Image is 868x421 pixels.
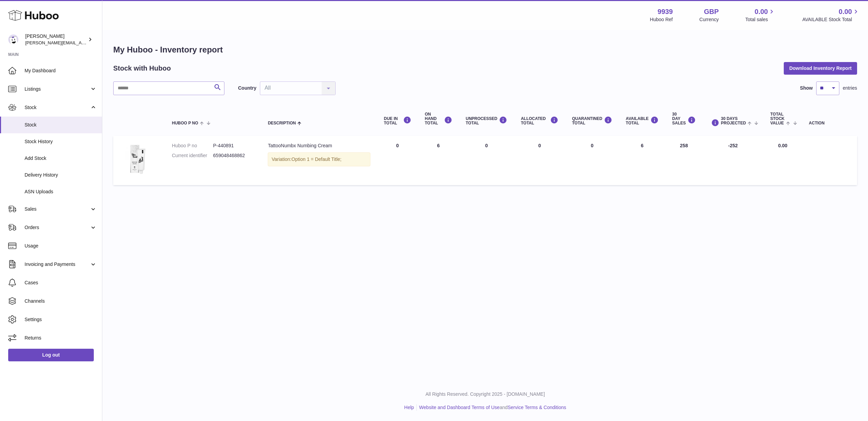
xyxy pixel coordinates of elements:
[802,7,860,23] a: 0.00 AVAILABLE Stock Total
[292,156,342,162] span: Option 1 = Default Title;
[172,152,213,159] dt: Current identifier
[377,136,418,185] td: 0
[809,121,850,125] div: Action
[419,405,500,410] a: Website and Dashboard Terms of Use
[843,85,857,91] span: entries
[25,122,97,128] span: Stock
[418,136,459,185] td: 6
[25,104,90,111] span: Stock
[113,64,171,73] h2: Stock with Huboo
[721,117,746,125] span: 30 DAYS PROJECTED
[25,189,97,195] span: ASN Uploads
[25,86,90,92] span: Listings
[25,261,90,268] span: Invoicing and Payments
[770,112,784,126] span: Total stock value
[25,316,97,323] span: Settings
[591,143,593,148] span: 0
[619,136,665,185] td: 6
[172,142,213,149] dt: Huboo P no
[25,172,97,178] span: Delivery History
[745,16,776,23] span: Total sales
[755,7,768,16] span: 0.00
[108,391,863,397] p: All Rights Reserved. Copyright 2025 - [DOMAIN_NAME]
[25,298,97,304] span: Channels
[172,121,198,125] span: Huboo P no
[213,152,254,159] dd: 659048468862
[268,142,370,149] div: TattooNumbx Numbing Cream
[672,112,696,126] div: 30 DAY SALES
[25,243,97,249] span: Usage
[404,405,414,410] a: Help
[802,16,860,23] span: AVAILABLE Stock Total
[417,404,566,411] li: and
[572,116,612,125] div: QUARANTINED Total
[25,155,97,162] span: Add Stock
[466,116,507,125] div: UNPROCESSED Total
[459,136,514,185] td: 0
[25,224,90,231] span: Orders
[700,16,719,23] div: Currency
[839,7,852,16] span: 0.00
[25,138,97,145] span: Stock History
[521,116,558,125] div: ALLOCATED Total
[120,142,154,177] img: product image
[425,112,452,126] div: ON HAND Total
[665,136,703,185] td: 258
[268,121,296,125] span: Description
[213,142,254,149] dd: P-440891
[704,7,719,16] strong: GBP
[25,67,97,74] span: My Dashboard
[25,33,87,46] div: [PERSON_NAME]
[25,206,90,212] span: Sales
[507,405,566,410] a: Service Terms & Conditions
[238,85,256,91] label: Country
[784,62,857,74] button: Download Inventory Report
[268,152,370,166] div: Variation:
[650,16,673,23] div: Huboo Ref
[25,335,97,341] span: Returns
[8,349,94,361] a: Log out
[8,34,18,45] img: tommyhardy@hotmail.com
[745,7,776,23] a: 0.00 Total sales
[113,44,857,55] h1: My Huboo - Inventory report
[25,40,137,45] span: [PERSON_NAME][EMAIL_ADDRESS][DOMAIN_NAME]
[514,136,565,185] td: 0
[626,116,659,125] div: AVAILABLE Total
[25,280,97,286] span: Cases
[384,116,411,125] div: DUE IN TOTAL
[703,136,764,185] td: -252
[778,143,787,148] span: 0.00
[658,7,673,16] strong: 9939
[800,85,813,91] label: Show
